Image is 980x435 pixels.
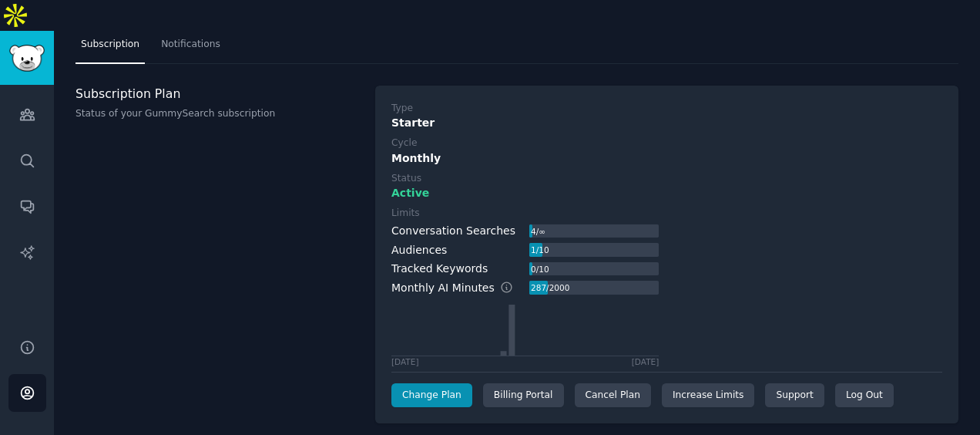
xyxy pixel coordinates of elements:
p: Status of your GummySearch subscription [76,107,359,121]
div: Log Out [835,383,894,408]
div: Conversation Searches [391,223,515,239]
div: Cancel Plan [575,383,651,408]
span: Subscription [81,38,139,52]
div: Starter [391,115,942,131]
div: 287 / 2000 [529,281,571,295]
div: [DATE] [632,356,659,367]
div: Tracked Keywords [391,261,488,277]
div: 4 / ∞ [529,224,546,238]
div: Monthly [391,150,942,167]
a: Change Plan [391,383,472,408]
div: 1 / 10 [529,243,550,257]
div: Billing Portal [483,383,564,408]
div: Monthly AI Minutes [391,280,529,296]
span: Notifications [161,38,220,52]
div: [DATE] [391,356,419,367]
a: Notifications [156,32,226,64]
div: 0 / 10 [529,262,550,276]
div: Audiences [391,242,447,258]
span: Active [391,185,429,201]
div: Limits [391,207,420,221]
div: Cycle [391,137,417,150]
a: Support [765,383,824,408]
h3: Subscription Plan [76,86,359,102]
img: GummySearch logo [9,45,45,72]
div: Status [391,172,421,186]
a: Subscription [76,32,145,64]
div: Type [391,102,413,116]
a: Increase Limits [662,383,755,408]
